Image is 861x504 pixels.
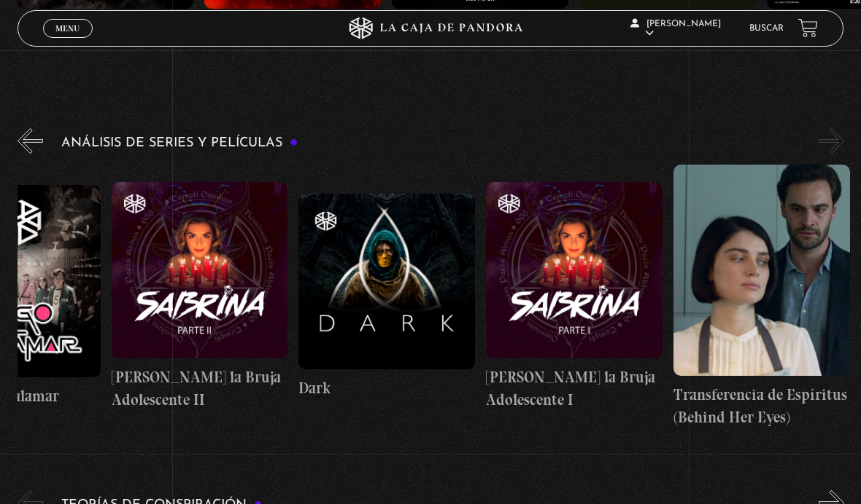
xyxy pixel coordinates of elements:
h4: Dark [298,377,475,400]
h3: Análisis de series y películas [61,136,298,150]
a: Transferencia de Espíritus (Behind Her Eyes) [673,165,850,429]
a: [PERSON_NAME] la Bruja Adolescente I [486,165,663,429]
h4: Transferencia de Espíritus (Behind Her Eyes) [673,383,850,429]
a: Dark [298,165,475,429]
h4: [PERSON_NAME] la Bruja Adolescente I [486,366,663,412]
span: [PERSON_NAME] [630,20,721,38]
a: [PERSON_NAME] la Bruja Adolescente II [112,165,288,429]
span: Menu [55,24,80,33]
button: Previous [18,128,43,154]
a: Buscar [749,24,784,33]
a: View your shopping cart [798,18,818,38]
h4: Papa [PERSON_NAME] [18,16,194,39]
h4: [PERSON_NAME] la Bruja Adolescente II [112,366,288,412]
button: Next [819,128,844,154]
span: Cerrar [51,36,85,47]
